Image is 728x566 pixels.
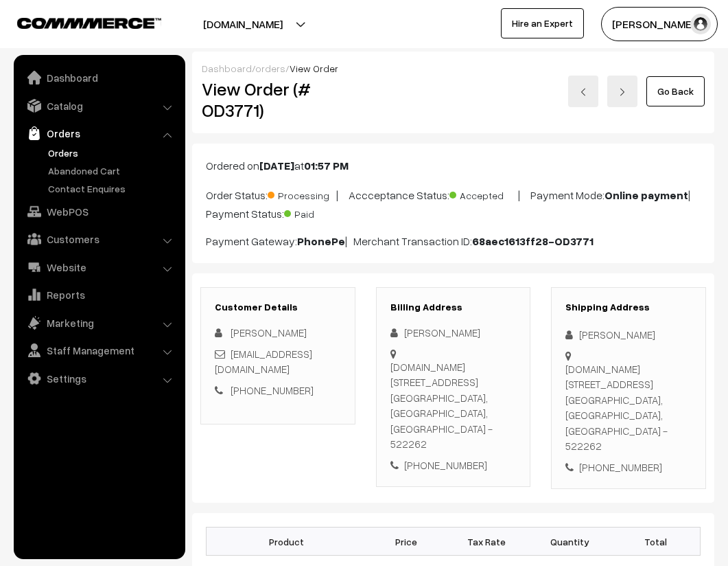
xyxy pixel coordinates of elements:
a: Hire an Expert [501,8,584,38]
a: Reports [17,282,180,307]
a: Marketing [17,310,180,335]
span: [PERSON_NAME] [231,326,307,339]
img: right-arrow.png [618,88,626,96]
div: [PHONE_NUMBER] [565,460,692,475]
a: Settings [17,366,180,391]
th: Tax Rate [445,528,528,556]
img: user [690,14,711,34]
p: Ordered on at [206,157,701,174]
a: [PHONE_NUMBER] [231,384,314,396]
th: Quantity [528,528,612,556]
button: [DOMAIN_NAME] [155,7,331,41]
th: Total [612,528,701,556]
a: [EMAIL_ADDRESS][DOMAIN_NAME] [215,348,312,376]
th: Price [366,528,445,556]
a: orders [255,63,285,74]
a: COMMMERCE [17,14,137,30]
th: Product [207,528,367,556]
b: [DATE] [259,159,294,172]
a: Orders [17,121,180,146]
span: Accepted [449,185,518,203]
a: Customers [17,227,180,251]
a: Staff Management [17,338,180,363]
div: [DOMAIN_NAME][STREET_ADDRESS] [GEOGRAPHIC_DATA], [GEOGRAPHIC_DATA], [GEOGRAPHIC_DATA] - 522262 [565,361,692,454]
h3: Billing Address [390,302,517,313]
h3: Customer Details [215,302,341,313]
a: Orders [45,146,180,160]
div: [PERSON_NAME] [390,325,517,341]
a: WebPOS [17,199,180,224]
img: COMMMERCE [17,18,161,28]
div: [PERSON_NAME] [565,327,692,343]
a: Dashboard [17,65,180,90]
div: / / [202,61,705,76]
b: PhonePe [297,234,345,248]
img: left-arrow.png [579,88,587,96]
a: Go Back [646,76,705,106]
span: View Order [290,63,338,74]
p: Order Status: | Accceptance Status: | Payment Mode: | Payment Status: [206,185,701,222]
button: [PERSON_NAME] [601,7,718,41]
a: Contact Enquires [45,181,180,196]
a: Abandoned Cart [45,163,180,178]
span: Processing [268,185,336,203]
h3: Shipping Address [565,302,692,313]
b: Online payment [604,188,688,202]
b: 68aec1613ff28-OD3771 [472,234,594,248]
div: [PHONE_NUMBER] [390,457,517,473]
div: [DOMAIN_NAME][STREET_ADDRESS] [GEOGRAPHIC_DATA], [GEOGRAPHIC_DATA], [GEOGRAPHIC_DATA] - 522262 [390,359,517,452]
b: 01:57 PM [304,159,349,172]
a: Catalog [17,93,180,118]
a: Website [17,255,180,280]
h2: View Order (# OD3771) [202,78,355,121]
a: Dashboard [202,63,252,74]
p: Payment Gateway: | Merchant Transaction ID: [206,233,701,249]
span: Paid [284,203,353,221]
